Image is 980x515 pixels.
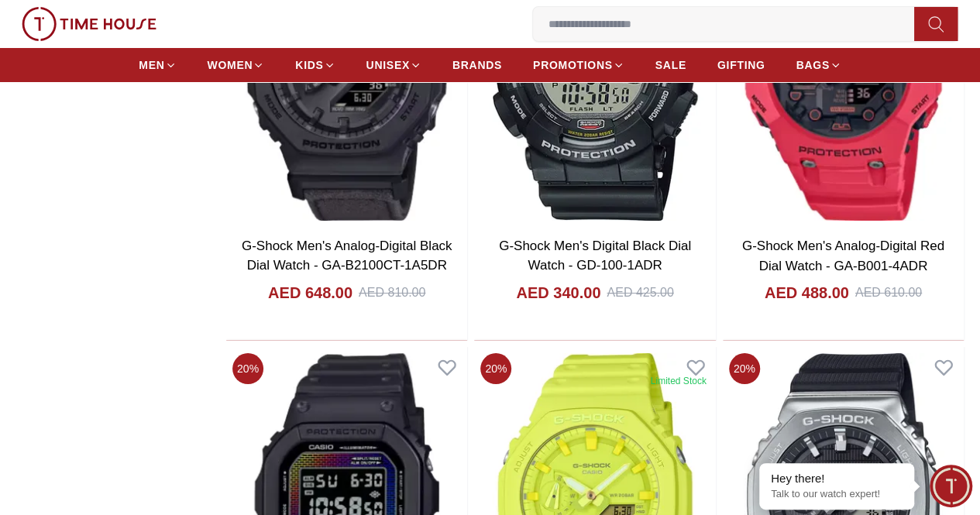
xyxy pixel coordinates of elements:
[796,51,841,79] a: BAGS
[717,51,765,79] a: GIFTING
[796,57,829,73] span: BAGS
[607,283,673,302] div: AED 425.00
[651,375,707,387] div: Limited Stock
[295,51,335,79] a: KIDS
[366,57,410,73] span: UNISEX
[533,51,624,79] a: PROMOTIONS
[242,239,452,273] a: G-Shock Men's Analog-Digital Black Dial Watch - GA-B2100CT-1A5DR
[208,57,253,73] span: WOMEN
[499,239,691,273] a: G-Shock Men's Digital Black Dial Watch - GD-100-1ADR
[480,353,511,384] span: 20 %
[366,51,421,79] a: UNISEX
[359,283,425,302] div: AED 810.00
[765,282,849,304] h4: AED 488.00
[930,465,972,507] div: Chat Widget
[655,57,686,73] span: SALE
[452,51,502,79] a: BRANDS
[655,51,686,79] a: SALE
[855,283,922,302] div: AED 610.00
[771,488,903,501] p: Talk to our watch expert!
[268,282,352,304] h4: AED 648.00
[208,51,265,79] a: WOMEN
[516,282,600,304] h4: AED 340.00
[533,57,613,73] span: PROMOTIONS
[729,353,760,384] span: 20 %
[771,471,903,486] div: Hey there!
[139,57,164,73] span: MEN
[139,51,176,79] a: MEN
[22,7,156,41] img: ...
[295,57,323,73] span: KIDS
[232,353,263,384] span: 20 %
[452,57,502,73] span: BRANDS
[742,239,944,273] a: G-Shock Men's Analog-Digital Red Dial Watch - GA-B001-4ADR
[717,57,765,73] span: GIFTING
